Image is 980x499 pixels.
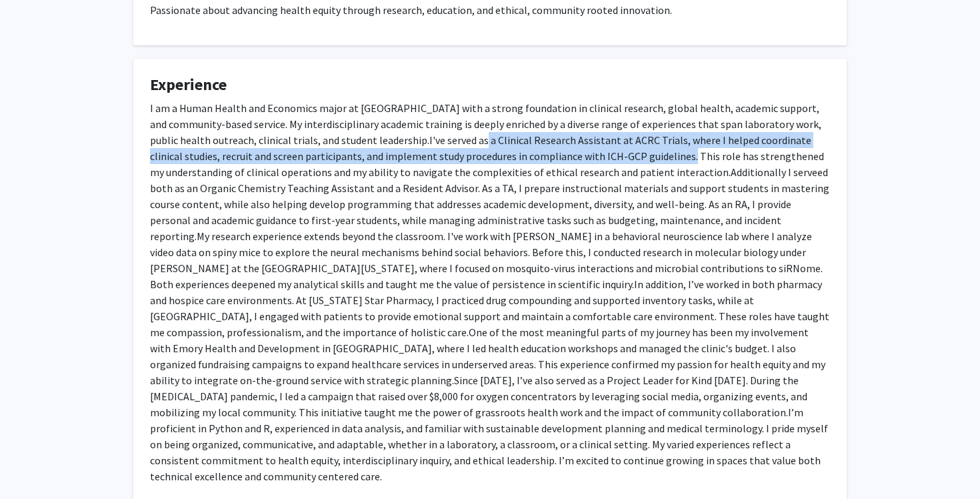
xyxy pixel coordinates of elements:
iframe: Chat [10,439,57,489]
span: In addition, I’ve worked in both pharmacy and hospice care environments. At [US_STATE] Star Pharm... [150,278,829,339]
span: Additionally I serveed both as an Organic Chemistry Teaching Assistant and a Resident Advisor. As... [150,165,829,243]
span: One of the most meaningful parts of my journey has been my involvement with Emory Health and Deve... [150,326,825,387]
p: I am a Human Health and Economics major at [GEOGRAPHIC_DATA] with a strong foundation in clinical... [150,100,830,484]
span: I’m proficient in Python and R, experienced in data analysis, and familiar with sustainable devel... [150,406,828,483]
span: My research experience extends beyond the classroom. I've work with [PERSON_NAME] in a behavioral... [150,229,823,291]
span: I've served as a Clinical Research Assistant at ACRC Trials, where I helped coordinate clinical s... [150,133,824,179]
h4: Experience [150,75,830,95]
span: Since [DATE], I’ve also served as a Project Leader for Kind [DATE]. During the [MEDICAL_DATA] pan... [150,374,807,419]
